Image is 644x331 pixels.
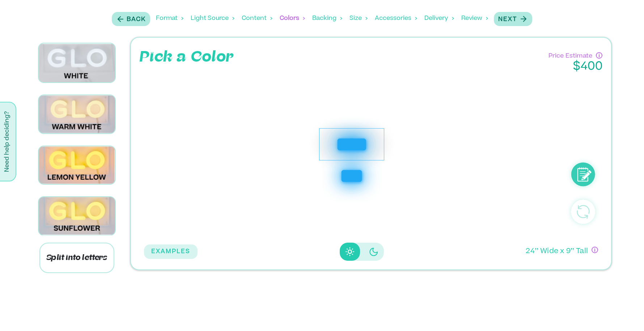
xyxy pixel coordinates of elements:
div: Accessories [375,7,417,30]
div: If you have questions about size, or if you can’t design exactly what you want here, no worries! ... [592,247,598,253]
img: Sunflower [39,197,115,235]
div: Format [156,7,183,30]
iframe: Chat Widget [608,296,644,331]
div: Review [461,7,488,30]
img: White [39,43,115,82]
button: Next [494,12,532,26]
img: Warm White [39,95,115,133]
div: Size [349,7,368,30]
p: Back [127,15,146,24]
div: Light Source [191,7,234,30]
div: Have questions about pricing or just need a human touch? Go through the process and submit an inq... [596,52,602,59]
button: Back [112,12,150,26]
button: EXAMPLES [144,244,198,259]
div: Backing [312,7,342,30]
div: Content [242,7,272,30]
p: Pick a Color [140,46,234,68]
div: Colors [280,7,305,30]
p: 24 ’’ Wide x 9 ’’ Tall [526,247,588,257]
img: Lemon Yellow [39,146,115,184]
div: Disabled elevation buttons [340,243,384,261]
p: Next [498,15,517,24]
p: Split into letters [39,243,114,273]
p: $ 400 [548,60,602,74]
p: Price Estimate [548,50,592,60]
div: Delivery [424,7,454,30]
